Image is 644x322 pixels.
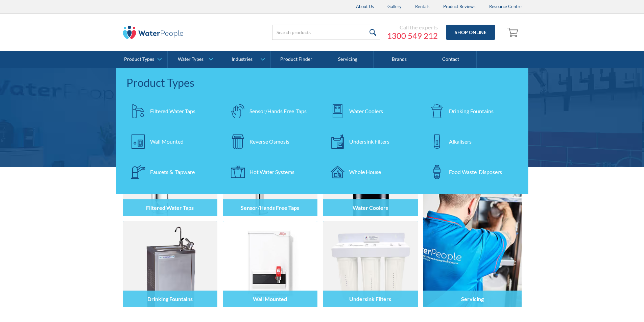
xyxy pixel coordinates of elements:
[349,168,381,176] div: Whole House
[123,26,184,39] img: The Water People
[126,99,219,123] a: Filtered Water Taps
[461,296,484,302] h4: Servicing
[349,296,391,302] h4: Undersink Filters
[168,51,219,68] a: Water Types
[241,204,299,211] h4: Sensor/Hands Free Taps
[349,138,389,146] div: Undersink Filters
[505,24,522,41] a: Open empty cart
[226,130,319,153] a: Reverse Osmosis
[116,68,528,194] nav: Product Types
[446,25,495,40] a: Shop Online
[178,56,204,62] div: Water Types
[249,168,294,176] div: Hot Water Systems
[353,204,388,211] h4: Water Coolers
[150,107,195,115] div: Filtered Water Taps
[387,31,438,41] a: 1300 549 212
[425,51,477,68] a: Contact
[507,27,520,38] img: shopping cart
[249,107,307,115] div: Sensor/Hands Free Taps
[219,51,270,68] a: Industries
[322,51,374,68] a: Servicing
[124,56,154,62] div: Product Types
[150,168,195,176] div: Faucets & Tapware
[423,130,522,307] a: Servicing
[146,204,194,211] h4: Filtered Water Taps
[323,221,418,307] img: Undersink Filters
[326,99,419,123] a: Water Coolers
[449,168,502,176] div: Food Waste Disposers
[449,107,494,115] div: Drinking Fountains
[126,160,219,184] a: Faucets & Tapware
[226,160,319,184] a: Hot Water Systems
[425,160,518,184] a: Food Waste Disposers
[425,99,518,123] a: Drinking Fountains
[232,56,253,62] div: Industries
[449,138,472,146] div: Alkalisers
[249,138,289,146] div: Reverse Osmosis
[271,51,322,68] a: Product Finder
[349,107,383,115] div: Water Coolers
[126,130,219,153] a: Wall Mounted
[253,296,287,302] h4: Wall Mounted
[374,51,425,68] a: Brands
[116,51,167,68] a: Product Types
[272,25,380,40] input: Search products
[326,160,419,184] a: Whole House
[226,99,319,123] a: Sensor/Hands Free Taps
[150,138,184,146] div: Wall Mounted
[123,221,217,307] img: Drinking Fountains
[223,221,317,307] img: Wall Mounted
[425,130,518,153] a: Alkalisers
[147,296,193,302] h4: Drinking Fountains
[126,75,518,91] div: Product Types
[387,24,438,31] div: Call the experts
[326,130,419,153] a: Undersink Filters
